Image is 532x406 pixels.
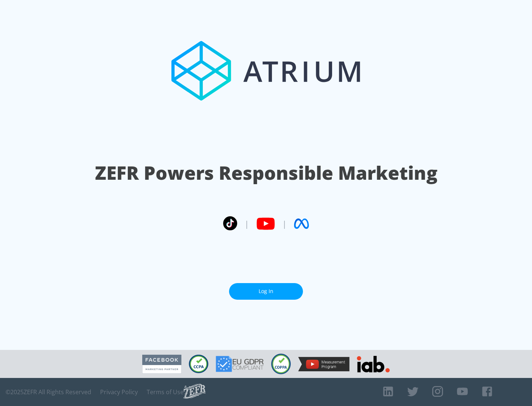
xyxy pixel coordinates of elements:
img: CCPA Compliant [189,355,208,373]
img: YouTube Measurement Program [298,357,349,371]
span: | [245,218,249,229]
img: IAB [357,356,390,372]
span: © 2025 ZEFR All Rights Reserved [6,388,91,396]
img: GDPR Compliant [216,356,264,372]
a: Terms of Use [147,388,184,396]
img: Facebook Marketing Partner [142,355,181,374]
a: Privacy Policy [100,388,138,396]
a: Log In [229,283,303,300]
h1: ZEFR Powers Responsible Marketing [95,160,437,186]
span: | [282,218,287,229]
img: COPPA Compliant [271,354,291,374]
